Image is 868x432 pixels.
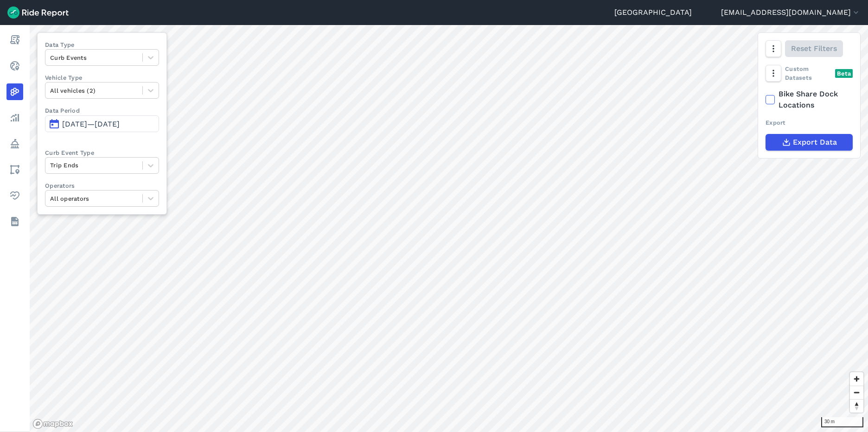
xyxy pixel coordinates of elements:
[6,135,23,152] a: Policy
[766,118,853,127] div: Export
[6,83,23,100] a: Heatmaps
[7,6,69,19] img: Ride Report
[791,43,837,54] span: Reset Filters
[766,89,853,111] label: Bike Share Dock Locations
[45,148,159,157] label: Curb Event Type
[850,386,863,399] button: Zoom out
[6,161,23,178] a: Areas
[785,40,843,57] button: Reset Filters
[6,109,23,126] a: Analyze
[793,137,837,148] span: Export Data
[721,7,861,18] button: [EMAIL_ADDRESS][DOMAIN_NAME]
[45,106,159,115] label: Data Period
[6,187,23,204] a: Health
[766,64,853,82] div: Custom Datasets
[835,69,853,78] div: Beta
[6,213,23,230] a: Datasets
[45,73,159,82] label: Vehicle Type
[850,372,863,386] button: Zoom in
[6,32,23,48] a: Report
[821,417,863,427] div: 30 m
[850,399,863,413] button: Reset bearing to north
[45,40,159,49] label: Data Type
[30,25,868,432] canvas: Map
[62,120,120,128] span: [DATE]—[DATE]
[6,57,23,74] a: Realtime
[32,419,73,429] a: Mapbox logo
[766,134,853,151] button: Export Data
[614,7,692,18] a: [GEOGRAPHIC_DATA]
[45,115,159,132] button: [DATE]—[DATE]
[45,181,159,190] label: Operators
